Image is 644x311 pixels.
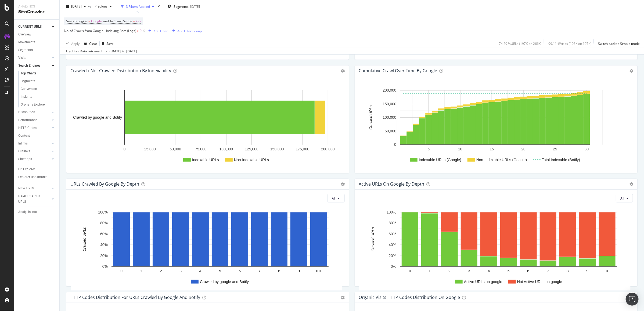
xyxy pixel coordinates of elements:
[629,182,633,186] i: Options
[137,28,139,33] span: >
[21,86,56,92] a: Conversion
[616,194,633,202] button: All
[464,280,502,284] text: Active URLs on google
[315,269,322,273] text: 10+
[88,4,92,9] span: vs
[136,17,141,25] span: Yes
[177,28,202,33] div: Add Filter Group
[126,4,150,9] div: 3 Filters Applied
[258,269,261,273] text: 7
[66,19,88,23] span: Search Engine
[18,32,31,37] div: Overview
[118,2,156,11] button: 3 Filters Applied
[341,69,345,73] i: Options
[160,269,162,273] text: 2
[359,207,631,291] svg: A chart.
[192,158,219,162] text: Indexable URLs
[18,193,50,205] a: DISAPPEARED URLS
[18,117,37,123] div: Performance
[18,47,33,53] div: Segments
[18,55,50,61] a: Visits
[409,269,411,273] text: 0
[448,269,451,273] text: 2
[427,147,430,151] text: 5
[548,41,591,46] div: 99.11 % Visits ( 106K on 107K )
[82,39,97,48] button: Clear
[383,88,396,93] text: 200,000
[341,296,345,299] i: Options
[18,63,50,68] a: Search Engines
[553,147,557,151] text: 25
[126,49,137,54] div: [DATE]
[140,269,142,273] text: 1
[626,293,639,306] div: Open Intercom Messenger
[98,210,108,215] text: 100%
[170,147,181,151] text: 50,000
[18,24,42,30] div: CURRENT URLS
[388,254,396,258] text: 20%
[18,167,56,172] a: Url Explorer
[598,41,640,46] div: Switch back to Simple mode
[18,4,55,9] div: Analytics
[278,269,280,273] text: 8
[18,141,28,146] div: Inlinks
[321,147,335,151] text: 200,000
[18,9,55,15] div: SiteCrawler
[629,69,633,73] i: Options
[71,207,342,291] svg: A chart.
[124,147,126,151] text: 0
[370,227,375,252] text: Crawled URLs
[239,269,241,273] text: 6
[18,125,37,131] div: HTTP Codes
[18,149,30,154] div: Outlinks
[174,4,189,9] span: Segments
[369,106,373,130] text: Crawled URLs
[110,19,132,23] span: In Crawl Scope
[21,78,35,84] div: Segments
[18,63,40,68] div: Search Engines
[100,254,108,258] text: 20%
[103,19,109,23] span: and
[18,167,35,172] div: Url Explorer
[332,196,336,201] span: All
[383,115,396,120] text: 100,000
[517,280,562,284] text: Not Active URLs on google
[18,186,34,191] div: NEW URLS
[387,210,396,215] text: 100%
[100,39,114,48] button: Save
[521,147,526,151] text: 20
[89,41,97,46] div: Clear
[527,269,529,273] text: 6
[195,147,207,151] text: 75,000
[18,209,56,215] a: Analysis Info
[18,174,47,180] div: Explorer Bookmarks
[18,47,56,53] a: Segments
[106,41,114,46] div: Save
[18,110,35,115] div: Distribution
[64,2,88,11] button: [DATE]
[388,243,396,247] text: 40%
[220,147,233,151] text: 100,000
[388,221,396,225] text: 80%
[18,186,50,191] a: NEW URLS
[144,147,156,151] text: 25,000
[419,158,461,162] text: Indexable URLs (Google)
[547,269,549,273] text: 7
[21,102,56,107] a: Orphans Explorer
[100,232,108,236] text: 60%
[133,19,135,23] span: =
[179,269,182,273] text: 3
[190,4,200,9] div: [DATE]
[100,243,108,247] text: 40%
[596,39,640,48] button: Switch back to Simple mode
[584,147,589,151] text: 30
[18,32,56,37] a: Overview
[383,102,396,106] text: 150,000
[245,147,258,151] text: 125,000
[468,269,470,273] text: 3
[18,39,56,45] a: Movements
[156,4,161,9] div: times
[88,19,90,23] span: =
[21,102,46,107] div: Orphans Explorer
